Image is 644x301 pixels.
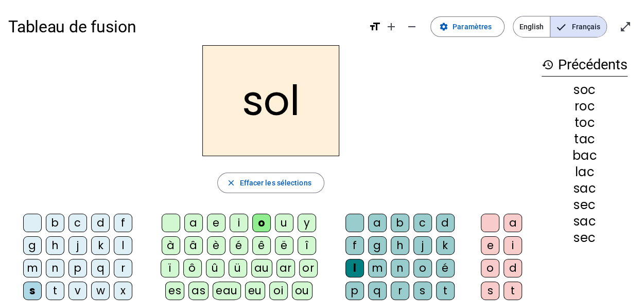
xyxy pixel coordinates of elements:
div: c [413,214,432,232]
div: d [503,259,522,277]
span: Paramètres [452,21,492,33]
div: eu [245,281,265,300]
div: eau [213,281,241,300]
h1: Tableau de fusion [8,10,360,43]
div: roc [542,100,628,112]
div: l [345,259,364,277]
div: m [368,259,387,277]
div: o [252,214,271,232]
button: Paramètres [430,16,504,37]
div: t [436,281,455,300]
mat-icon: history [542,59,554,71]
div: ou [292,281,312,300]
div: s [23,281,42,300]
div: g [368,236,387,255]
div: q [91,259,110,277]
div: d [436,214,455,232]
div: f [345,236,364,255]
div: or [299,259,318,277]
div: a [184,214,203,232]
div: es [165,281,184,300]
div: k [91,236,110,255]
div: sac [542,182,628,195]
div: â [184,236,203,255]
div: h [391,236,409,255]
h3: Précédents [542,53,628,77]
mat-icon: open_in_full [619,21,632,33]
div: j [413,236,432,255]
div: t [46,281,64,300]
div: u [275,214,293,232]
div: y [298,214,316,232]
div: r [391,281,409,300]
div: ô [183,259,202,277]
mat-icon: add [385,21,397,33]
div: a [503,214,522,232]
mat-icon: close [226,178,235,187]
div: é [230,236,248,255]
div: n [46,259,64,277]
div: lac [542,166,628,178]
div: sac [542,215,628,228]
button: Entrer en plein écran [615,16,636,37]
mat-button-toggle-group: Language selection [513,16,607,37]
div: as [188,281,208,300]
div: o [413,259,432,277]
button: Augmenter la taille de la police [381,16,402,37]
div: l [114,236,132,255]
div: é [436,259,455,277]
div: k [436,236,455,255]
div: f [114,214,132,232]
div: b [46,214,64,232]
div: ê [252,236,271,255]
div: au [251,259,272,277]
div: s [413,281,432,300]
div: à [162,236,180,255]
div: ü [229,259,247,277]
h2: sol [202,45,339,156]
span: Français [550,16,606,37]
div: r [114,259,132,277]
div: tac [542,133,628,145]
button: Diminuer la taille de la police [402,16,422,37]
mat-icon: remove [406,21,418,33]
div: ë [275,236,293,255]
div: e [481,236,499,255]
div: è [207,236,225,255]
div: b [391,214,409,232]
div: n [391,259,409,277]
div: toc [542,117,628,129]
div: ar [276,259,295,277]
button: Effacer les sélections [217,173,324,193]
div: q [368,281,387,300]
div: p [345,281,364,300]
div: t [503,281,522,300]
span: English [513,16,550,37]
div: ï [161,259,179,277]
div: h [46,236,64,255]
div: e [207,214,225,232]
div: oi [269,281,288,300]
span: Effacer les sélections [239,177,311,189]
div: j [68,236,87,255]
div: a [368,214,387,232]
div: w [91,281,110,300]
div: sec [542,232,628,244]
mat-icon: format_size [369,21,381,33]
div: c [68,214,87,232]
div: v [68,281,87,300]
div: î [298,236,316,255]
div: x [114,281,132,300]
div: m [23,259,42,277]
div: o [481,259,499,277]
mat-icon: settings [439,22,448,31]
div: i [503,236,522,255]
div: i [230,214,248,232]
div: d [91,214,110,232]
div: bac [542,149,628,162]
div: g [23,236,42,255]
div: s [481,281,499,300]
div: û [206,259,224,277]
div: sec [542,199,628,211]
div: soc [542,84,628,96]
